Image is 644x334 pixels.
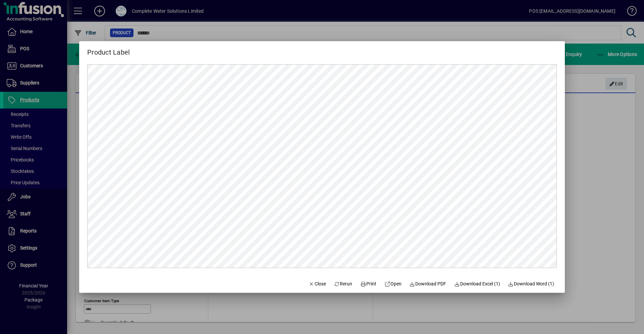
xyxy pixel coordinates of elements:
button: Close [306,278,329,290]
a: Download PDF [407,278,449,290]
a: Open [382,278,404,290]
button: Download Excel (1) [451,278,503,290]
span: Close [309,280,326,287]
span: Open [384,280,401,287]
span: Download Word (1) [508,280,554,287]
span: Download Excel (1) [454,280,500,287]
span: Rerun [334,280,353,287]
h2: Product Label [79,41,138,58]
span: Download PDF [410,280,446,287]
button: Print [358,278,379,290]
span: Print [360,280,376,287]
button: Download Word (1) [505,278,557,290]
